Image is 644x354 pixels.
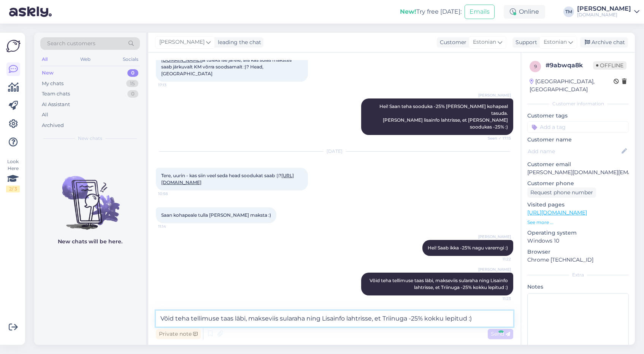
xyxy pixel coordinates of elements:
[527,112,629,120] p: Customer tags
[159,38,205,46] span: [PERSON_NAME]
[530,78,614,94] div: [GEOGRAPHIC_DATA], [GEOGRAPHIC_DATA]
[527,271,629,278] div: Extra
[6,186,20,192] div: 2 / 3
[546,61,593,70] div: # 9abwqa8k
[156,148,513,155] div: [DATE]
[478,92,511,98] span: [PERSON_NAME]
[42,80,63,87] div: My chats
[527,121,629,133] input: Add a tag
[527,229,629,237] p: Operating system
[478,267,511,272] span: [PERSON_NAME]
[158,82,187,88] span: 17:13
[158,224,187,229] span: 11:14
[370,278,509,290] span: Võid teha tellimuse taas läbi, makseviis sularaha ning Lisainfo lahtrisse, et Triinuga -25% kokku...
[42,101,70,108] div: AI Assistant
[126,80,138,87] div: 15
[512,38,537,46] div: Support
[215,38,261,46] div: leading the chat
[379,103,509,130] span: Hei! Saan teha sooduka -25% [PERSON_NAME] kohapeal tasuda. [PERSON_NAME] lisainfo lahtrisse, et [...
[527,237,629,245] p: Windows 10
[527,209,587,216] a: [URL][DOMAIN_NAME]
[528,147,620,156] input: Add name
[593,61,627,70] span: Offline
[127,69,138,77] div: 0
[58,238,122,246] p: New chats will be here.
[527,168,629,176] p: [PERSON_NAME][DOMAIN_NAME][EMAIL_ADDRESS][PERSON_NAME][DOMAIN_NAME]
[465,5,495,19] button: Emails
[400,7,462,16] div: Try free [DATE]:
[527,248,629,256] p: Browser
[473,38,496,46] span: Estonian
[42,111,48,119] div: All
[527,179,629,187] p: Customer phone
[577,6,631,12] div: [PERSON_NAME]
[158,191,187,197] span: 10:58
[127,90,138,98] div: 0
[504,5,545,19] div: Online
[161,173,294,185] span: Tere, uurin - kas siin veel seda head soodukat saab :)?
[527,201,629,209] p: Visited pages
[580,37,628,48] div: Archive chat
[527,160,629,168] p: Customer email
[527,187,596,198] div: Request phone number
[482,256,511,262] span: 11:22
[527,219,629,226] p: See more ...
[437,38,466,46] div: Customer
[161,212,271,218] span: Saan kohapeale tulla [PERSON_NAME] maksta :)
[40,54,49,64] div: All
[47,40,95,48] span: Search customers
[577,12,631,18] div: [DOMAIN_NAME]
[42,122,64,129] div: Archived
[544,38,567,46] span: Estonian
[34,162,146,231] img: No chats
[400,8,416,15] b: New!
[42,69,54,77] div: New
[6,39,21,53] img: Askly Logo
[428,245,508,251] span: Hei! Saab ikka -25% nagu varemgi :)
[563,6,574,17] div: TM
[482,296,511,302] span: 11:23
[79,54,92,64] div: Web
[577,6,639,18] a: [PERSON_NAME][DOMAIN_NAME]
[534,63,537,69] span: 9
[527,100,629,107] div: Customer information
[121,54,140,64] div: Socials
[78,135,102,142] span: New chats
[6,158,20,192] div: Look Here
[527,136,629,144] p: Customer name
[527,283,629,291] p: Notes
[482,135,511,141] span: Seen ✓ 17:15
[478,234,511,240] span: [PERSON_NAME]
[42,90,70,98] div: Team chats
[527,256,629,264] p: Chrome [TECHNICAL_ID]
